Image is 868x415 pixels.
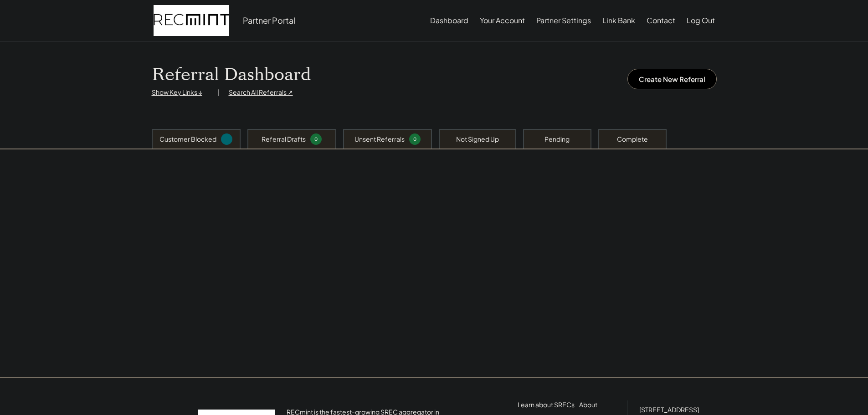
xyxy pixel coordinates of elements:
[152,88,209,97] div: Show Key Links ↓
[354,135,405,144] div: Unsent Referrals
[647,11,675,30] button: Contact
[579,400,597,410] a: About
[617,135,648,144] div: Complete
[243,15,295,26] div: Partner Portal
[627,69,717,89] button: Create New Referral
[480,11,525,30] button: Your Account
[152,64,311,86] h1: Referral Dashboard
[518,400,575,410] a: Learn about SRECs
[218,88,220,97] div: |
[430,11,468,30] button: Dashboard
[456,135,499,144] div: Not Signed Up
[312,136,320,143] div: 0
[602,11,635,30] button: Link Bank
[262,135,306,144] div: Referral Drafts
[639,405,699,415] div: [STREET_ADDRESS]
[544,135,570,144] div: Pending
[411,136,419,143] div: 0
[229,88,293,97] div: Search All Referrals ↗
[159,135,216,144] div: Customer Blocked
[687,11,715,30] button: Log Out
[154,5,229,36] img: recmint-logotype%403x.png
[536,11,591,30] button: Partner Settings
